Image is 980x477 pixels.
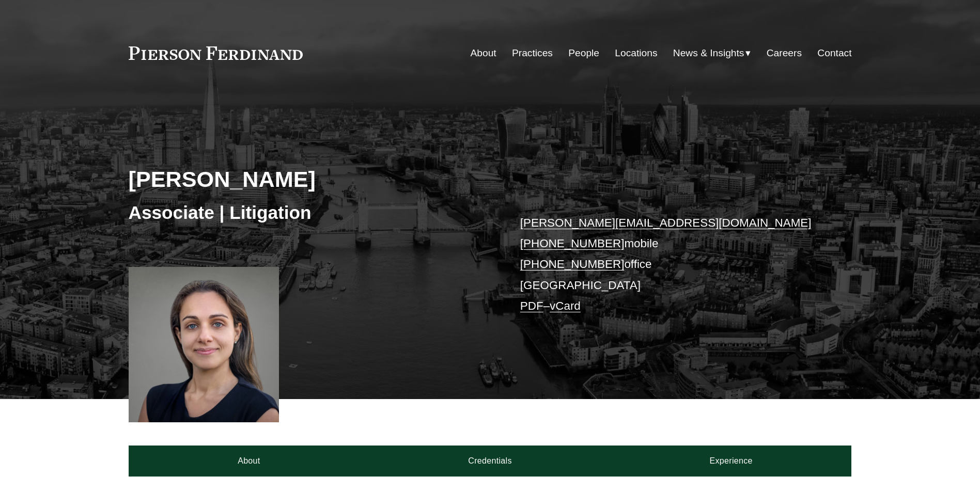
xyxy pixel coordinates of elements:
a: People [568,43,599,63]
a: Contact [817,43,851,63]
a: Careers [767,43,802,63]
h3: Associate | Litigation [129,201,490,224]
a: vCard [550,299,581,312]
a: [PERSON_NAME][EMAIL_ADDRESS][DOMAIN_NAME] [520,216,812,229]
h2: [PERSON_NAME] [129,166,490,193]
a: About [129,446,370,476]
p: mobile office [GEOGRAPHIC_DATA] – [520,213,821,317]
a: Credentials [369,446,611,476]
a: About [471,43,496,63]
a: Practices [512,43,553,63]
a: [PHONE_NUMBER] [520,258,625,271]
a: Experience [611,446,852,476]
a: folder dropdown [673,43,751,63]
a: [PHONE_NUMBER] [520,237,625,250]
a: Locations [615,43,657,63]
a: PDF [520,299,543,312]
span: News & Insights [673,44,744,62]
